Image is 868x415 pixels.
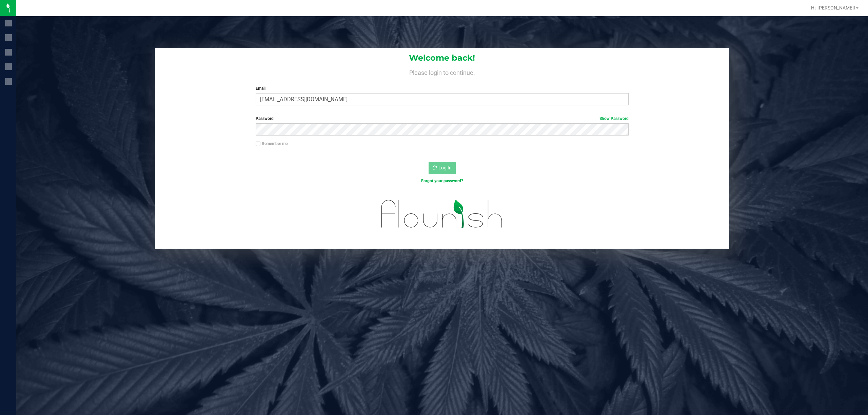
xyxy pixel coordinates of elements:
a: Show Password [599,116,629,121]
img: flourish_logo.svg [370,191,514,237]
span: Log In [438,165,452,170]
a: Forgot your password? [421,179,463,183]
span: Hi, [PERSON_NAME]! [811,5,855,11]
h4: Please login to continue. [155,68,730,76]
button: Log In [429,162,456,174]
input: Remember me [256,142,260,146]
label: Remember me [256,141,288,147]
h1: Welcome back! [155,54,730,62]
span: Password [256,116,274,121]
label: Email [256,85,629,91]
